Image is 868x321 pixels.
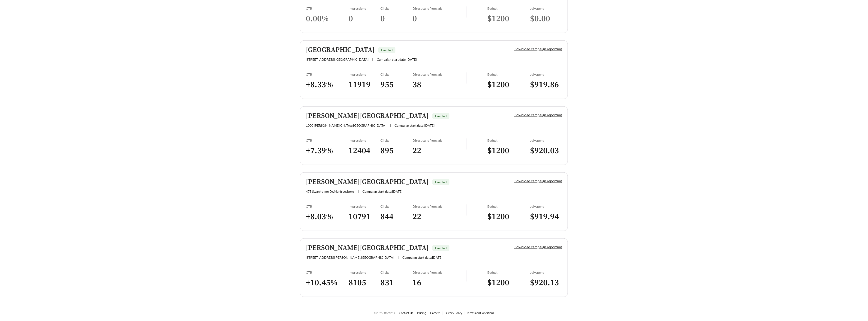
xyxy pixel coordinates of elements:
a: Careers [430,311,440,315]
div: Impressions [349,204,381,208]
h3: 0 [381,14,413,24]
h3: $ 920.13 [530,278,562,288]
span: | [398,255,399,259]
a: Download campaign reporting [514,113,562,117]
h3: 16 [413,278,466,288]
span: [STREET_ADDRESS][PERSON_NAME] , [GEOGRAPHIC_DATA] [306,255,394,259]
h3: 0 [349,14,381,24]
div: July spend [530,270,562,274]
span: Campaign start date: [DATE] [362,189,402,193]
h3: + 10.45 % [306,278,349,288]
h3: $ 1200 [487,80,530,90]
a: Contact Us [399,311,413,315]
span: Campaign start date: [DATE] [395,123,434,127]
div: July spend [530,138,562,142]
a: Privacy Policy [444,311,462,315]
div: Impressions [349,6,381,10]
div: July spend [530,6,562,10]
a: Download campaign reporting [514,47,562,51]
a: [PERSON_NAME][GEOGRAPHIC_DATA]Enabled475 Swanholme Dr,Murfreesboro|Campaign start date:[DATE]Down... [300,172,568,231]
h5: [PERSON_NAME][GEOGRAPHIC_DATA] [306,244,428,252]
h3: $ 0.00 [530,14,562,24]
div: Direct calls from ads [413,72,466,76]
h3: 895 [381,146,413,156]
div: Budget [487,6,530,10]
h3: + 8.03 % [306,212,349,222]
h3: + 7.39 % [306,146,349,156]
h3: 22 [413,212,466,222]
div: Impressions [349,138,381,142]
div: CTR [306,138,349,142]
a: [PERSON_NAME][GEOGRAPHIC_DATA]Enabled[STREET_ADDRESS][PERSON_NAME],[GEOGRAPHIC_DATA]|Campaign sta... [300,238,568,297]
h3: $ 919.86 [530,80,562,90]
div: July spend [530,204,562,208]
div: Impressions [349,72,381,76]
h5: [PERSON_NAME][GEOGRAPHIC_DATA] [306,178,428,186]
span: [STREET_ADDRESS] , [GEOGRAPHIC_DATA] [306,57,368,61]
h3: 844 [381,212,413,222]
div: Clicks [381,204,413,208]
div: Direct calls from ads [413,6,466,10]
div: Impressions [349,270,381,274]
h3: $ 919.94 [530,212,562,222]
div: Budget [487,138,530,142]
span: 475 Swanholme Dr , Murfreesboro [306,189,354,193]
h3: 831 [381,278,413,288]
div: Direct calls from ads [413,204,466,208]
h3: $ 1200 [487,146,530,156]
h5: [GEOGRAPHIC_DATA] [306,46,374,54]
span: Campaign start date: [DATE] [402,255,442,259]
span: © 2025 Effortless [374,311,395,315]
h3: 12404 [349,146,381,156]
div: Direct calls from ads [413,270,466,274]
div: Clicks [381,270,413,274]
h3: 955 [381,80,413,90]
div: Clicks [381,6,413,10]
div: Direct calls from ads [413,138,466,142]
span: | [358,189,359,193]
a: Download campaign reporting [514,245,562,249]
div: CTR [306,270,349,274]
span: 1000 [PERSON_NAME] Crk Trce , [GEOGRAPHIC_DATA] [306,123,386,127]
div: CTR [306,6,349,10]
a: Download campaign reporting [514,179,562,183]
span: Enabled [381,48,393,52]
h3: 0 [413,14,466,24]
h5: [PERSON_NAME][GEOGRAPHIC_DATA] [306,112,428,120]
a: [GEOGRAPHIC_DATA]Enabled[STREET_ADDRESS],[GEOGRAPHIC_DATA]|Campaign start date:[DATE]Download cam... [300,40,568,99]
span: | [390,123,391,127]
div: CTR [306,204,349,208]
div: Budget [487,204,530,208]
h3: $ 1200 [487,212,530,222]
h3: 0.00 % [306,14,349,24]
h3: $ 1200 [487,278,530,288]
h3: 10791 [349,212,381,222]
span: Campaign start date: [DATE] [377,57,417,61]
h3: 38 [413,80,466,90]
span: Enabled [435,246,447,250]
h3: 8105 [349,278,381,288]
div: July spend [530,72,562,76]
a: Pricing [417,311,426,315]
h3: $ 1200 [487,14,530,24]
div: Clicks [381,138,413,142]
a: Terms and Conditions [466,311,494,315]
h3: 11919 [349,80,381,90]
span: | [372,57,373,61]
div: Budget [487,270,530,274]
div: Budget [487,72,530,76]
h3: $ 920.03 [530,146,562,156]
span: Enabled [435,180,447,184]
h3: + 8.33 % [306,80,349,90]
a: [PERSON_NAME][GEOGRAPHIC_DATA]Enabled1000 [PERSON_NAME] Crk Trce,[GEOGRAPHIC_DATA]|Campaign start... [300,106,568,165]
div: Clicks [381,72,413,76]
h3: 22 [413,146,466,156]
span: Enabled [435,114,447,118]
div: CTR [306,72,349,76]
